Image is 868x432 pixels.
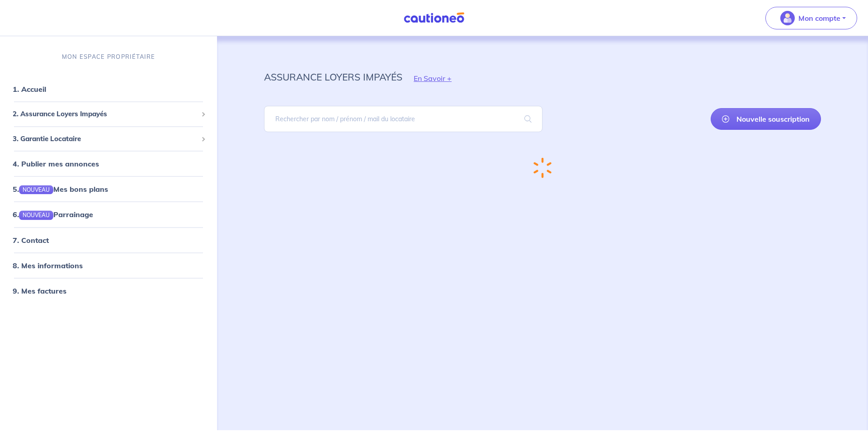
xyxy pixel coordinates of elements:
a: 7. Contact [13,235,49,244]
p: assurance loyers impayés [264,69,402,85]
a: 4. Publier mes annonces [13,159,99,168]
span: 3. Garantie Locataire [13,133,198,144]
div: 7. Contact [4,231,213,249]
a: 5.NOUVEAUMes bons plans [13,185,108,194]
p: Mon compte [798,13,840,24]
div: 5.NOUVEAUMes bons plans [4,180,213,198]
img: loading-spinner [533,157,552,178]
img: illu_account_valid_menu.svg [780,11,795,25]
div: 1. Accueil [4,80,213,98]
div: 2. Assurance Loyers Impayés [4,105,213,123]
span: search [514,106,542,132]
div: 9. Mes factures [4,281,213,299]
div: 4. Publier mes annonces [4,155,213,173]
a: 6.NOUVEAUParrainage [13,210,93,219]
input: Rechercher par nom / prénom / mail du locataire [264,106,542,132]
div: 3. Garantie Locataire [4,130,213,147]
span: 2. Assurance Loyers Impayés [13,109,198,119]
div: 6.NOUVEAUParrainage [4,205,213,223]
div: 8. Mes informations [4,256,213,274]
a: 1. Accueil [13,85,46,94]
img: Cautioneo [400,12,468,24]
p: MON ESPACE PROPRIÉTAIRE [62,52,155,61]
button: illu_account_valid_menu.svgMon compte [765,7,857,29]
a: 8. Mes informations [13,261,83,270]
a: Nouvelle souscription [711,108,821,130]
button: En Savoir + [402,65,463,91]
a: 9. Mes factures [13,286,66,295]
